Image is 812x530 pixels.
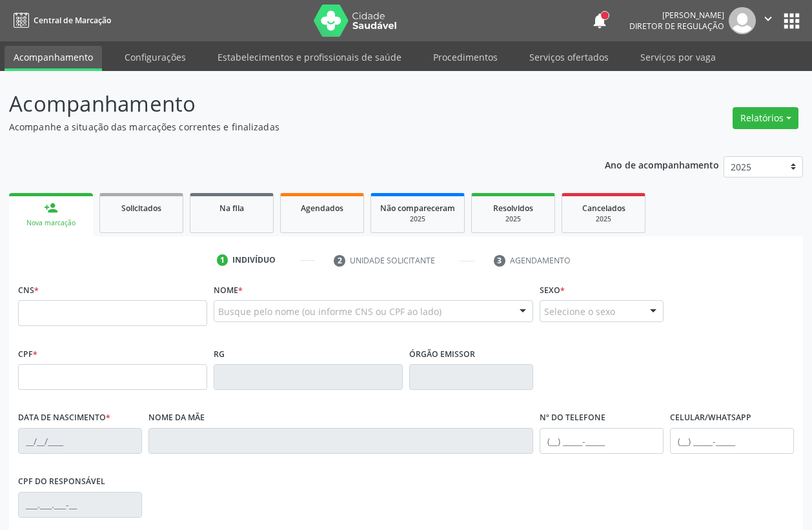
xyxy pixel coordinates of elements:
[481,214,545,224] div: 2025
[540,428,664,454] input: (__) _____-_____
[18,344,37,364] label: CPF
[571,214,636,224] div: 2025
[729,7,756,34] img: img
[544,305,615,318] span: Selecione o sexo
[540,408,605,428] label: Nº do Telefone
[218,305,442,318] span: Busque pelo nome (ou informe CNS ou CPF ao lado)
[629,21,724,32] span: Diretor de regulação
[232,254,276,266] div: Indivíduo
[116,46,195,68] a: Configurações
[214,344,225,364] label: RG
[9,88,565,120] p: Acompanhamento
[591,12,609,30] button: notifications
[44,201,58,215] div: person_add
[520,46,618,68] a: Serviços ofertados
[631,46,725,68] a: Serviços por vaga
[219,203,244,214] span: Na fila
[756,7,780,34] button: 
[18,492,142,518] input: ___.___.___-__
[5,46,102,71] a: Acompanhamento
[424,46,507,68] a: Procedimentos
[582,203,625,214] span: Cancelados
[214,280,243,300] label: Nome
[670,408,751,428] label: Celular/WhatsApp
[34,15,111,26] span: Central de Marcação
[18,428,142,454] input: __/__/____
[493,203,533,214] span: Resolvidos
[380,203,455,214] span: Não compareceram
[733,107,798,129] button: Relatórios
[409,344,475,364] label: Órgão emissor
[301,203,343,214] span: Agendados
[780,10,803,32] button: apps
[208,46,411,68] a: Estabelecimentos e profissionais de saúde
[540,280,565,300] label: Sexo
[380,214,455,224] div: 2025
[18,280,39,300] label: CNS
[761,12,775,26] i: 
[670,428,794,454] input: (__) _____-_____
[121,203,161,214] span: Solicitados
[217,254,228,266] div: 1
[148,408,205,428] label: Nome da mãe
[9,120,565,134] p: Acompanhe a situação das marcações correntes e finalizadas
[9,10,111,31] a: Central de Marcação
[18,472,105,492] label: CPF do responsável
[18,218,84,228] div: Nova marcação
[605,156,719,172] p: Ano de acompanhamento
[18,408,110,428] label: Data de nascimento
[629,10,724,21] div: [PERSON_NAME]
